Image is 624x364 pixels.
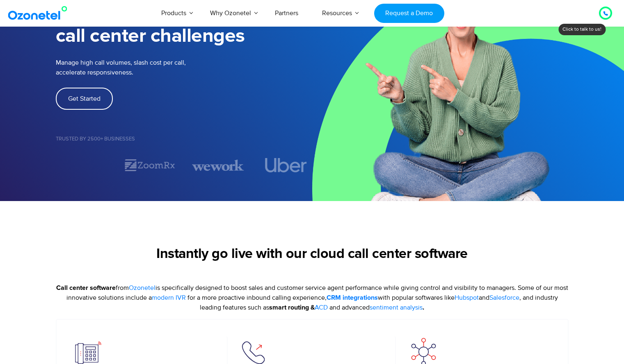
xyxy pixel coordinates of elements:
img: zoomrx [124,158,176,172]
a: ACD [315,303,328,312]
a: Salesforce [489,293,519,303]
strong: Call center software [56,285,116,291]
div: 3 / 7 [192,158,244,172]
p: Manage high call volumes, slash cost per call, accelerate responsiveness. [56,58,240,77]
a: Hubspot [455,293,479,303]
img: wework [192,158,244,172]
a: Ozonetel [129,283,155,293]
strong: smart routing & [269,304,329,311]
div: 2 / 7 [124,158,176,172]
h2: Instantly go live with our cloud call center software [56,246,569,262]
strong: . [370,304,424,311]
span: Get Started [68,95,101,102]
a: sentiment analysis [370,303,423,312]
div: Image Carousel [56,158,312,172]
a: modern IVR [152,293,186,303]
a: Request a Demo [374,4,444,23]
a: CRM integrations [327,293,378,303]
strong: CRM integrations [327,294,378,301]
p: from is specifically designed to boost sales and customer service agent performance while giving ... [56,283,569,312]
div: 1 / 7 [56,161,107,170]
div: 4 / 7 [260,158,312,172]
h5: Trusted by 2500+ Businesses [56,136,312,142]
img: uber [265,158,307,172]
a: Get Started [56,88,113,110]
